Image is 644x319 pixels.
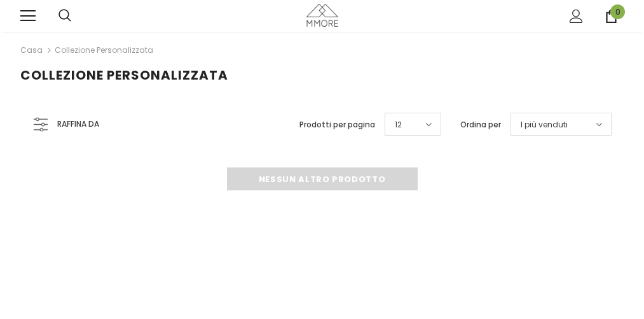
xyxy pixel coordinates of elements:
span: Raffina da [57,117,99,131]
label: Prodotti per pagina [299,118,375,131]
img: Casi MMORE [306,4,338,26]
span: Collezione personalizzata [20,66,228,84]
label: Ordina per [460,118,501,131]
span: 12 [395,118,402,131]
span: 0 [610,4,625,19]
span: I più venduti [521,118,568,131]
a: Collezione personalizzata [55,45,153,55]
a: Casa [20,43,43,58]
a: 0 [605,10,618,23]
